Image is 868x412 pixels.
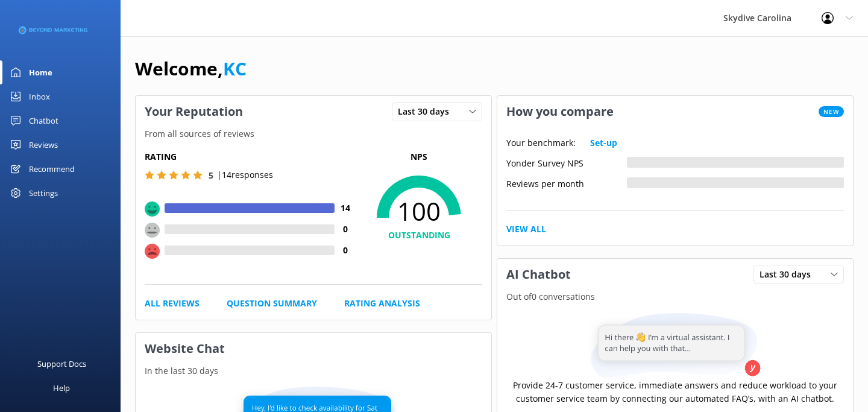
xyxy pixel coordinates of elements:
a: View All [506,223,546,236]
h4: 0 [335,223,356,236]
p: | 14 responses [217,168,273,182]
h3: Your Reputation [136,96,252,127]
h1: Welcome, [135,54,247,83]
div: Reviews [29,133,58,157]
div: Recommend [29,157,75,181]
h4: 0 [335,244,356,257]
img: assistant... [588,313,763,379]
div: Chatbot [29,109,58,133]
div: Settings [29,181,58,205]
p: Provide 24-7 customer service, immediate answers and reduce workload to your customer service tea... [506,379,844,406]
a: KC [223,56,247,81]
h4: OUTSTANDING [356,229,482,242]
p: Out of 0 conversations [497,290,853,303]
div: Yonder Survey NPS [506,157,627,168]
p: NPS [356,150,482,163]
a: Question Summary [227,297,317,310]
h3: How you compare [497,96,623,127]
a: Rating Analysis [344,297,420,310]
span: New [819,106,844,117]
p: Your benchmark: [506,136,576,150]
h3: Website Chat [136,333,491,364]
p: In the last 30 days [136,364,491,378]
h4: 14 [335,201,356,215]
span: Last 30 days [759,268,818,281]
span: 100 [356,196,482,226]
h3: AI Chatbot [497,259,580,290]
div: Reviews per month [506,177,627,188]
span: 5 [209,170,213,181]
img: 3-1676954853.png [18,21,87,40]
div: Inbox [29,84,50,109]
p: From all sources of reviews [136,127,491,141]
h5: Rating [145,150,356,163]
div: Home [29,60,52,84]
span: Last 30 days [398,105,456,118]
div: Support Docs [37,352,86,376]
div: Help [53,376,70,400]
a: Set-up [590,136,617,150]
a: All Reviews [145,297,200,310]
